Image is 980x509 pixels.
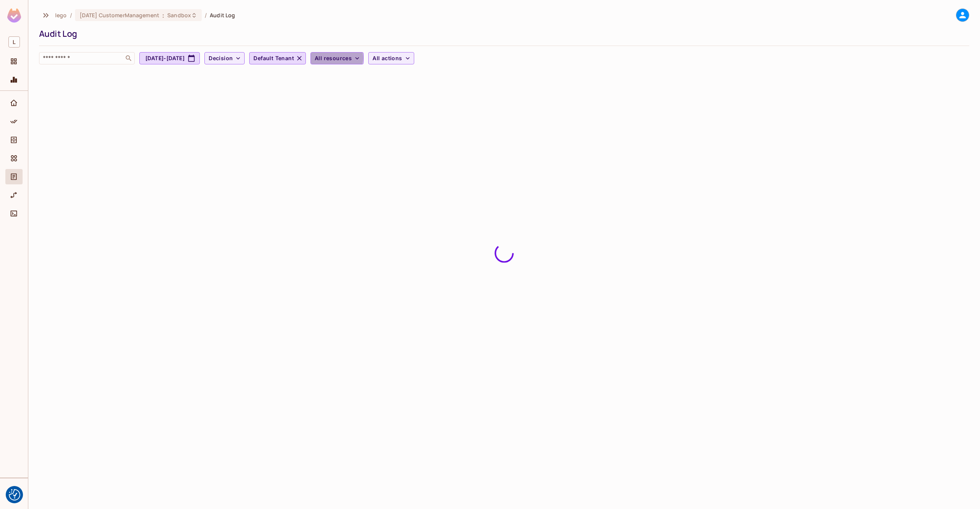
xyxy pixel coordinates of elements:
[5,114,23,129] div: Policy
[5,151,23,166] div: Elements
[80,11,159,19] span: [DATE] CustomerManagement
[70,11,72,19] li: /
[5,72,23,87] div: Monitoring
[162,12,165,18] span: :
[5,132,23,148] div: Directory
[210,11,235,19] span: Audit Log
[39,28,965,39] div: Audit Log
[167,11,191,19] span: Sandbox
[7,8,21,23] img: SReyMgAAAABJRU5ErkJggg==
[205,11,207,19] li: /
[8,36,20,48] span: L
[204,52,245,64] button: Decision
[55,11,67,19] span: the active workspace
[315,54,352,63] span: All resources
[249,52,306,64] button: Default Tenant
[209,54,233,63] span: Decision
[9,489,20,501] button: Consent Preferences
[310,52,364,64] button: All resources
[5,187,23,203] div: URL Mapping
[372,54,402,63] span: All actions
[368,52,414,64] button: All actions
[253,54,294,63] span: Default Tenant
[5,95,23,111] div: Home
[5,33,23,51] div: Workspace: lego
[5,206,23,221] div: Connect
[139,52,200,64] button: [DATE]-[DATE]
[5,484,23,500] div: Help & Updates
[5,169,23,184] div: Audit Log
[5,54,23,69] div: Projects
[9,489,20,501] img: Revisit consent button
